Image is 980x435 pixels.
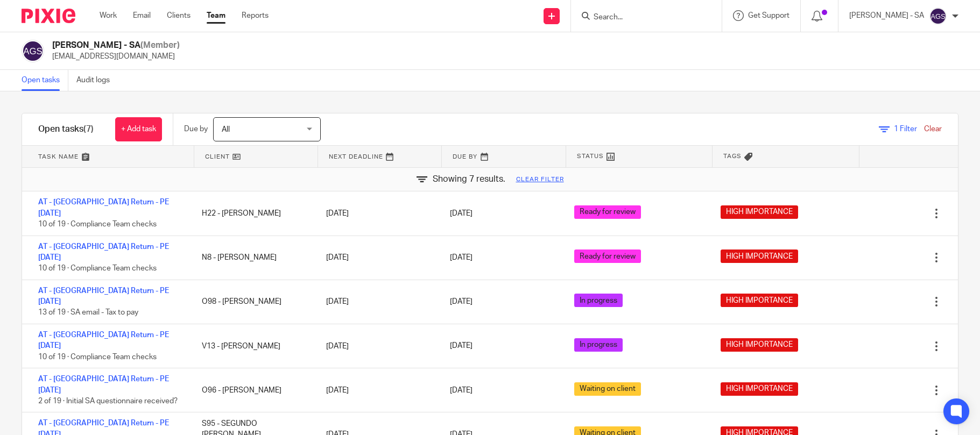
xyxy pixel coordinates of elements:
span: HIGH IMPORTANCE [721,249,798,263]
span: (7) [83,125,94,133]
span: 2 of 19 · Initial SA questionnaire received? [38,397,178,405]
a: Team [207,10,225,21]
span: Get Support [748,12,789,19]
a: Work [100,10,117,21]
a: AT - [GEOGRAPHIC_DATA] Return - PE [DATE] [38,287,169,305]
p: Due by [184,124,208,134]
span: 10 of 19 · Compliance Team checks [38,265,157,273]
h1: Open tasks [38,124,94,135]
span: HIGH IMPORTANCE [721,205,798,219]
div: [DATE] [315,336,439,357]
img: svg%3E [929,8,947,25]
div: H22 - [PERSON_NAME] [191,203,315,224]
span: 10 of 19 · Compliance Team checks [38,353,157,361]
span: [DATE] [450,387,473,394]
span: 13 of 19 · SA email - Tax to pay [38,309,138,317]
span: (Member) [140,41,180,49]
span: HIGH IMPORTANCE [721,338,798,352]
span: Showing 7 results. [433,173,505,186]
a: Audit logs [76,70,118,91]
div: O98 - [PERSON_NAME] [191,291,315,312]
span: Waiting on client [574,382,641,396]
span: In progress [574,338,623,352]
a: Reports [242,10,269,21]
span: Ready for review [574,205,641,219]
h2: [PERSON_NAME] - SA [52,40,180,51]
a: + Add task [115,117,162,141]
a: AT - [GEOGRAPHIC_DATA] Return - PE [DATE] [38,375,169,394]
span: Filter [894,125,917,133]
span: 10 of 19 · Compliance Team checks [38,220,157,228]
a: AT - [GEOGRAPHIC_DATA] Return - PE [DATE] [38,331,169,350]
div: [DATE] [315,291,439,312]
p: [EMAIL_ADDRESS][DOMAIN_NAME] [52,51,180,62]
span: HIGH IMPORTANCE [721,294,798,307]
span: [DATE] [450,343,473,350]
span: Tags [723,152,742,161]
input: Search [593,13,689,23]
span: All [222,126,230,133]
span: 1 [894,125,898,133]
span: Ready for review [574,249,641,263]
div: N8 - [PERSON_NAME] [191,247,315,268]
a: Clear filter [516,175,564,184]
a: Clients [167,10,191,21]
div: [DATE] [315,203,439,224]
div: [DATE] [315,247,439,268]
a: Open tasks [22,70,68,91]
div: O96 - [PERSON_NAME] [191,380,315,401]
span: [DATE] [450,210,473,217]
span: In progress [574,294,623,307]
span: [DATE] [450,298,473,305]
span: [DATE] [450,254,473,261]
div: [DATE] [315,380,439,401]
img: Pixie [22,9,75,23]
a: Clear [924,125,942,133]
a: Email [133,10,151,21]
img: svg%3E [22,40,44,62]
p: [PERSON_NAME] - SA [849,10,924,21]
span: Status [577,152,604,161]
div: V13 - [PERSON_NAME] [191,336,315,357]
span: HIGH IMPORTANCE [721,382,798,396]
a: AT - [GEOGRAPHIC_DATA] Return - PE [DATE] [38,243,169,261]
a: AT - [GEOGRAPHIC_DATA] Return - PE [DATE] [38,198,169,217]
